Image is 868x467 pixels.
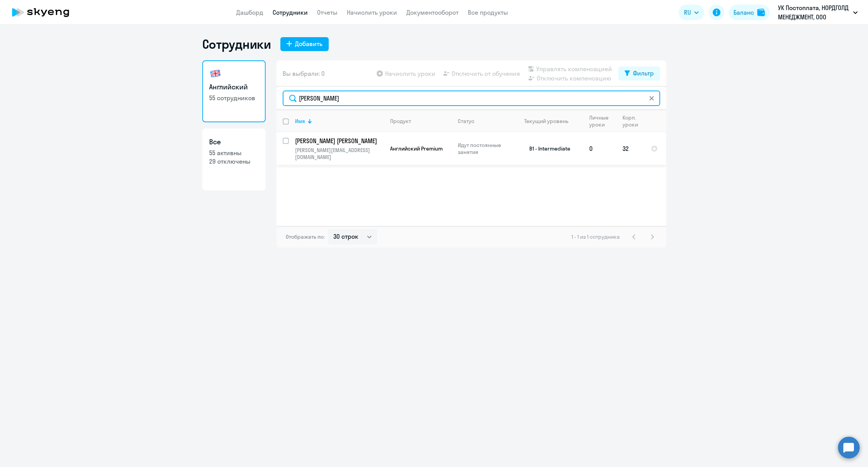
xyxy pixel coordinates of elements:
[778,3,850,22] p: УК Постоплата, НОРДГОЛД МЕНЕДЖМЕНТ, ООО
[347,9,397,16] a: Начислить уроки
[390,118,451,125] div: Продукт
[286,233,325,240] span: Отображать по:
[583,132,616,165] td: 0
[209,94,259,102] p: 55 сотрудников
[280,37,329,51] button: Добавить
[209,82,259,92] h3: Английский
[458,118,511,125] div: Статус
[390,145,443,152] span: Английский Premium
[589,114,616,128] div: Личные уроки
[458,118,474,125] div: Статус
[295,147,384,161] p: [PERSON_NAME][EMAIL_ADDRESS][DOMAIN_NAME]
[295,118,305,125] div: Имя
[524,118,568,125] div: Текущий уровень
[458,142,511,156] p: Идут постоянные занятия
[202,128,266,190] a: Все55 активны29 отключены
[236,9,263,16] a: Дашборд
[295,137,384,145] a: [PERSON_NAME] [PERSON_NAME]
[468,9,508,16] a: Все продукты
[273,9,308,16] a: Сотрудники
[774,3,861,22] button: УК Постоплата, НОРДГОЛД МЕНЕДЖМЕНТ, ООО
[616,132,645,165] td: 32
[283,69,325,78] span: Вы выбрали: 0
[209,67,222,80] img: english
[283,91,660,106] input: Поиск по имени, email, продукту или статусу
[511,132,583,165] td: B1 - Intermediate
[684,8,691,17] span: RU
[209,157,259,166] p: 29 отключены
[202,60,266,122] a: Английский55 сотрудников
[757,9,765,16] img: balance
[406,9,459,16] a: Документооборот
[317,9,338,16] a: Отчеты
[295,39,322,48] div: Добавить
[679,5,704,20] button: RU
[618,67,660,80] button: Фильтр
[209,149,259,157] p: 55 активны
[295,118,384,125] div: Имя
[390,118,411,125] div: Продукт
[517,118,583,125] div: Текущий уровень
[202,36,271,52] h1: Сотрудники
[589,114,609,128] div: Личные уроки
[729,5,769,20] button: Балансbalance
[622,114,638,128] div: Корп. уроки
[571,233,620,240] span: 1 - 1 из 1 сотрудника
[733,8,754,17] div: Баланс
[633,68,654,78] div: Фильтр
[622,114,644,128] div: Корп. уроки
[209,137,259,147] h3: Все
[295,137,382,145] p: [PERSON_NAME] [PERSON_NAME]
